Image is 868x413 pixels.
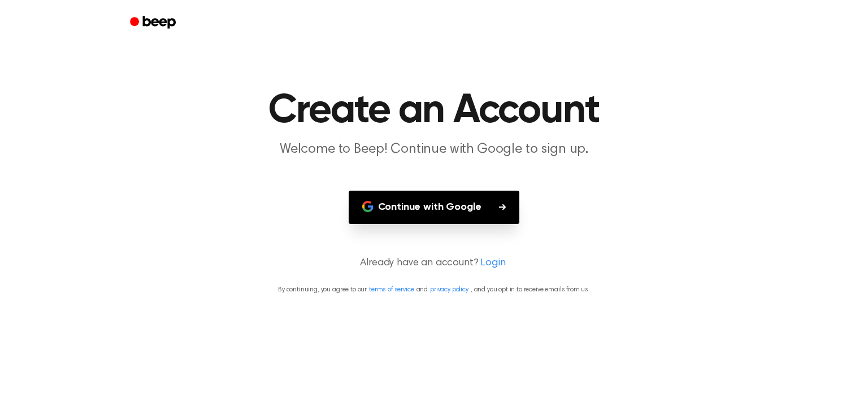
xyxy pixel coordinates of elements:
[14,256,854,271] p: Already have an account?
[430,286,468,293] a: privacy policy
[369,286,414,293] a: terms of service
[349,191,520,224] button: Continue with Google
[145,91,723,131] h1: Create an Account
[480,256,505,271] a: Login
[217,140,651,159] p: Welcome to Beep! Continue with Google to sign up.
[122,12,186,34] a: Beep
[14,285,854,295] p: By continuing, you agree to our and , and you opt in to receive emails from us.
